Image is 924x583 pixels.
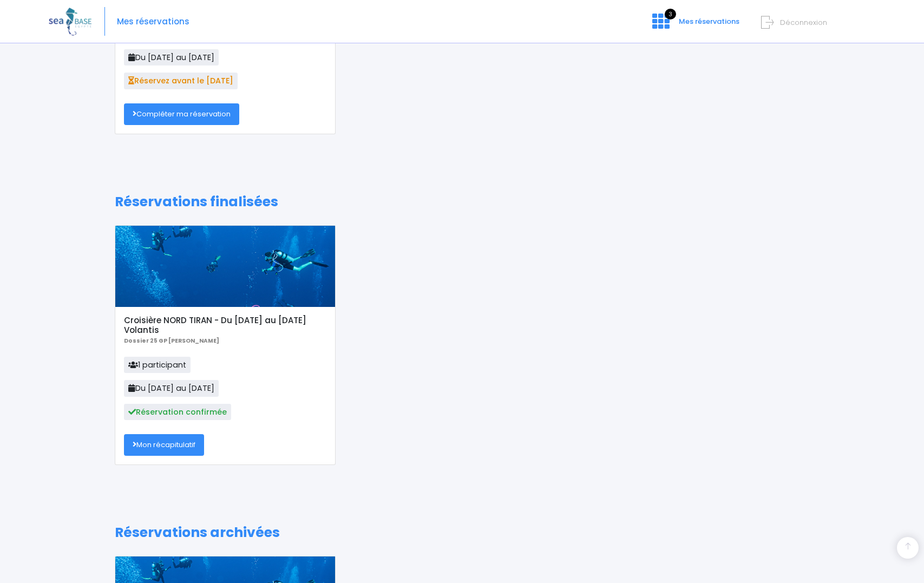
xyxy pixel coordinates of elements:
[124,103,239,125] a: Compléter ma réservation
[124,49,219,65] span: Du [DATE] au [DATE]
[679,16,739,27] span: Mes réservations
[124,73,238,89] span: Réservez avant le [DATE]
[115,194,809,210] h1: Réservations finalisées
[124,357,191,373] span: 1 participant
[124,380,219,396] span: Du [DATE] au [DATE]
[780,17,827,28] span: Déconnexion
[124,337,219,345] b: Dossier 25 GP [PERSON_NAME]
[124,316,326,335] h5: Croisière NORD TIRAN - Du [DATE] au [DATE] Volantis
[124,404,231,420] span: Réservation confirmée
[665,9,676,19] span: 3
[644,20,746,30] a: 3 Mes réservations
[115,525,809,541] h1: Réservations archivées
[124,434,204,456] a: Mon récapitulatif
